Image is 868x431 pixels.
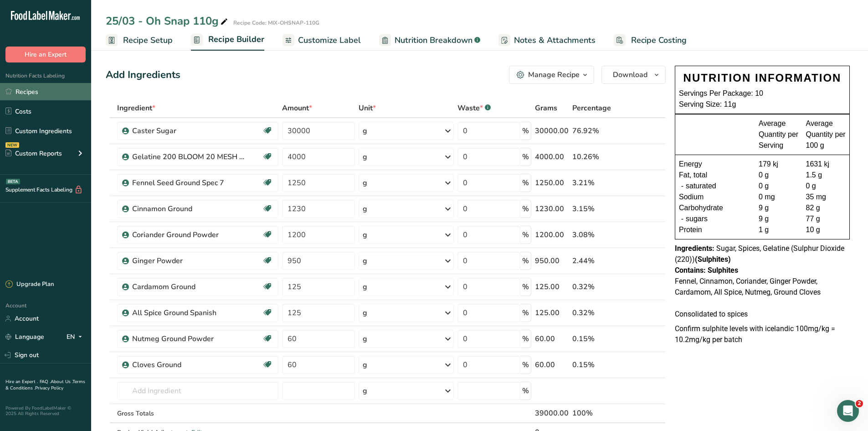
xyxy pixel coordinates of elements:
[106,30,173,51] a: Recipe Setup
[806,181,846,192] div: 0 g
[675,277,821,318] span: Fennel, Cinnamon, Coriander, Ginger Powder, Cardamom, All Spice, Nutmeg, Ground Cloves Consolidat...
[675,244,844,264] span: Sugar, Spices, Gelatine (Sulphur Dioxide (220))
[686,213,708,224] span: sugars
[535,408,569,419] div: 39000.00
[679,192,704,203] span: Sodium
[806,224,846,235] div: 10 g
[132,125,246,136] div: Caster Sugar
[535,125,569,136] div: 30000.00
[759,203,799,213] div: 9 g
[363,359,367,370] div: g
[806,203,846,213] div: 82 g
[363,281,367,292] div: g
[363,151,367,162] div: g
[535,103,557,114] span: Grams
[572,177,622,188] div: 3.21%
[535,177,569,188] div: 1250.00
[572,307,622,318] div: 0.32%
[191,29,264,51] a: Recipe Builder
[679,224,702,235] span: Protein
[117,382,278,400] input: Add Ingredient
[572,359,622,370] div: 0.15%
[759,159,799,170] div: 179 kj
[614,30,687,51] a: Recipe Costing
[40,379,51,385] a: FAQ .
[535,151,569,162] div: 4000.00
[117,409,278,418] div: Gross Totals
[535,281,569,292] div: 125.00
[806,159,846,170] div: 1631 kj
[679,181,686,192] div: -
[298,34,361,47] span: Customize Label
[601,66,666,84] button: Download
[5,405,86,416] div: Powered By FoodLabelMaker © 2025 All Rights Reserved
[759,118,799,151] div: Average Quantity per Serving
[613,69,647,80] span: Download
[509,66,594,84] button: Manage Recipe
[363,385,367,396] div: g
[132,177,246,188] div: Fennel Seed Ground Spec 7
[572,151,622,162] div: 10.26%
[6,179,20,184] div: BETA
[572,255,622,266] div: 2.44%
[856,400,863,407] span: 2
[5,379,38,385] a: Hire an Expert .
[514,34,596,47] span: Notes & Attachments
[535,359,569,370] div: 60.00
[679,88,846,99] div: Servings Per Package: 10
[535,255,569,266] div: 950.00
[572,333,622,344] div: 0.15%
[117,103,155,114] span: Ingredient
[806,192,846,203] div: 35 mg
[535,333,569,344] div: 60.00
[35,385,63,391] a: Privacy Policy
[535,203,569,214] div: 1230.00
[363,203,367,214] div: g
[363,229,367,240] div: g
[5,47,86,62] button: Hire an Expert
[282,30,361,51] a: Customize Label
[679,203,723,213] span: Carbohydrate
[679,170,707,181] span: Fat, total
[679,99,846,110] div: Serving Size: 11g
[695,255,731,264] b: (Sulphites)
[363,125,367,136] div: g
[5,280,54,289] div: Upgrade Plan
[806,118,846,151] div: Average Quantity per 100 g
[132,151,246,162] div: Gelatine 200 BLOOM 20 MESH GBS [DEMOGRAPHIC_DATA]
[498,30,596,51] a: Notes & Attachments
[759,170,799,181] div: 0 g
[5,142,19,148] div: NEW
[67,332,86,343] div: EN
[679,213,686,224] div: -
[837,400,859,422] iframe: Intercom live chat
[806,170,846,181] div: 1.5 g
[132,359,246,370] div: Cloves Ground
[132,203,246,214] div: Cinnamon Ground
[528,69,580,80] div: Manage Recipe
[5,329,44,345] a: Language
[675,265,850,276] div: Contains: Sulphites
[631,34,687,47] span: Recipe Costing
[233,19,319,27] div: Recipe Code: MIX-OHSNAP-110G
[572,103,611,114] span: Percentage
[282,103,312,114] span: Amount
[675,244,714,253] span: Ingredients:
[572,125,622,136] div: 76.92%
[395,34,473,47] span: Nutrition Breakdown
[535,229,569,240] div: 1200.00
[132,229,246,240] div: Coriander Ground Powder
[208,33,264,46] span: Recipe Builder
[132,333,246,344] div: Nutmeg Ground Powder
[363,333,367,344] div: g
[572,229,622,240] div: 3.08%
[572,408,622,419] div: 100%
[51,379,72,385] a: About Us .
[679,159,702,170] span: Energy
[572,281,622,292] div: 0.32%
[759,181,799,192] div: 0 g
[759,192,799,203] div: 0 mg
[379,30,480,51] a: Nutrition Breakdown
[572,203,622,214] div: 3.15%
[132,307,246,318] div: All Spice Ground Spanish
